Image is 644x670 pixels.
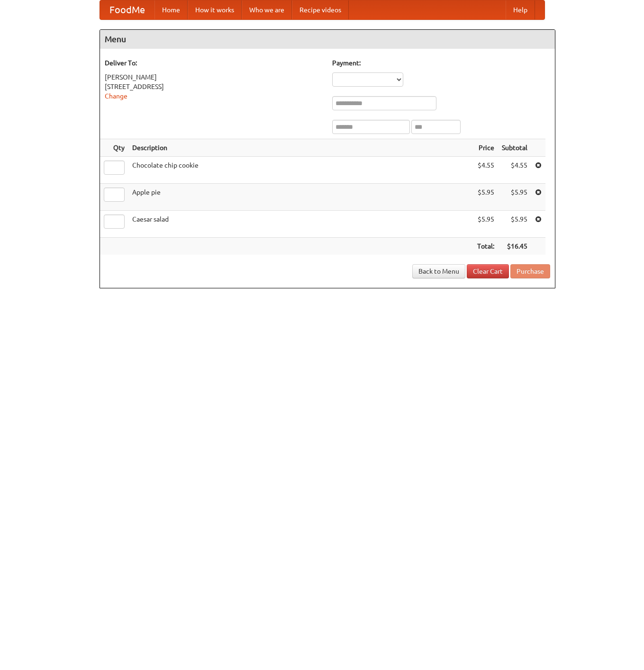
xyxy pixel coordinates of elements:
[100,30,555,49] h4: Menu
[242,0,292,19] a: Who we are
[105,82,323,91] div: [STREET_ADDRESS]
[105,72,323,82] div: [PERSON_NAME]
[188,0,242,19] a: How it works
[128,157,473,184] td: Chocolate chip cookie
[498,157,531,184] td: $4.55
[473,238,498,255] th: Total:
[498,238,531,255] th: $16.45
[498,184,531,211] td: $5.95
[154,0,188,19] a: Home
[473,211,498,238] td: $5.95
[473,157,498,184] td: $4.55
[467,264,509,278] a: Clear Cart
[473,139,498,157] th: Price
[128,211,473,238] td: Caesar salad
[498,139,531,157] th: Subtotal
[100,0,154,19] a: FoodMe
[510,264,550,278] button: Purchase
[100,139,128,157] th: Qty
[105,58,323,68] h5: Deliver To:
[332,58,550,68] h5: Payment:
[412,264,465,278] a: Back to Menu
[506,0,535,19] a: Help
[498,211,531,238] td: $5.95
[292,0,349,19] a: Recipe videos
[128,184,473,211] td: Apple pie
[105,92,127,100] a: Change
[473,184,498,211] td: $5.95
[128,139,473,157] th: Description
